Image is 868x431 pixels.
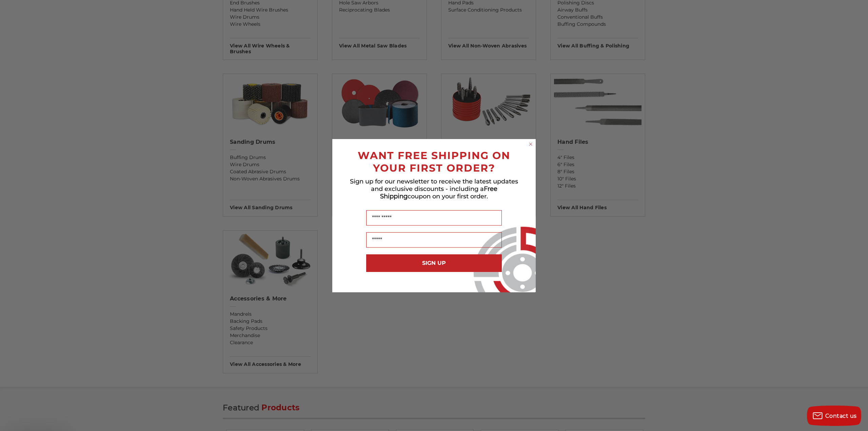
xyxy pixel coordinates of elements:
span: Sign up for our newsletter to receive the latest updates and exclusive discounts - including a co... [350,178,518,200]
button: Close dialog [527,141,534,148]
span: WANT FREE SHIPPING ON YOUR FIRST ORDER? [358,149,510,174]
input: Email [366,232,502,248]
button: SIGN UP [366,254,502,272]
button: Contact us [807,406,861,426]
span: Free Shipping [380,185,497,200]
span: Contact us [825,413,857,419]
